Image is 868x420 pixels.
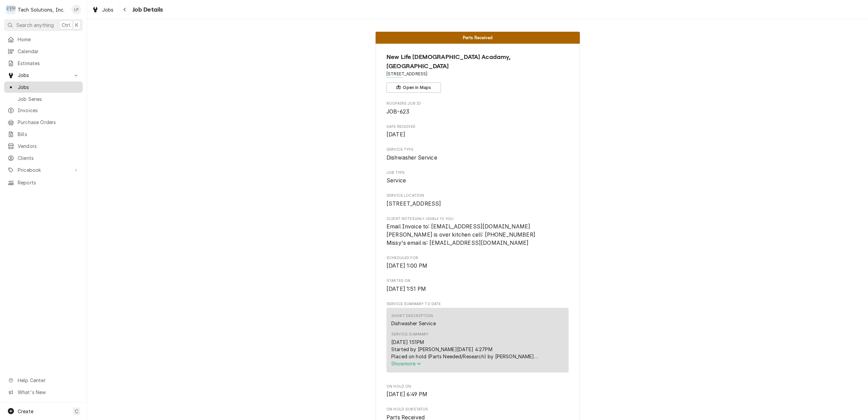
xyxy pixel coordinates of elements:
span: Date Received [386,131,569,139]
span: Scheduled For [386,262,569,270]
span: On Hold SubStatus [386,407,569,412]
span: Client Notes [386,216,569,222]
button: Search anythingCtrlK [4,19,83,31]
a: Invoices [4,105,83,116]
span: Create [18,408,33,414]
div: Lisa Paschal's Avatar [72,5,81,14]
span: Email Invoice to: [EMAIL_ADDRESS][DOMAIN_NAME] [PERSON_NAME] is over kitchen cell: [PHONE_NUMBER]... [386,223,535,246]
span: What's New [18,389,79,396]
div: Short Description [391,313,433,319]
a: Go to What's New [4,387,83,398]
div: Status [376,32,580,44]
span: Jobs [102,6,114,13]
div: Tech Solutions, Inc. [18,6,64,13]
span: Service Location [386,193,569,198]
button: Navigate back [120,4,130,15]
span: Help Center [18,377,79,384]
span: Parts Received [463,35,492,40]
div: Client Information [386,52,569,93]
div: Started On [386,278,569,293]
span: [DATE] 6:49 PM [386,391,427,397]
a: Bills [4,129,83,140]
a: Home [4,34,83,45]
span: Roopairs Job ID [386,108,569,116]
span: Pricebook [18,166,69,174]
div: Roopairs Job ID [386,101,569,116]
span: Name [386,52,569,71]
div: Service Location [386,193,569,208]
span: Job Details [130,5,163,14]
a: Jobs [89,4,116,15]
span: JOB-623 [386,108,409,115]
div: T [6,5,16,14]
span: Service [386,177,406,184]
span: Job Type [386,177,569,185]
span: On Hold On [386,390,569,399]
span: Address [386,71,569,77]
span: K [75,21,78,29]
span: Job Type [386,170,569,176]
div: Date Received [386,124,569,139]
span: Reports [18,179,79,186]
span: [STREET_ADDRESS] [386,200,441,207]
span: Roopairs Job ID [386,101,569,106]
span: Job Series [18,95,79,103]
span: Dishwasher Service [386,154,437,161]
a: Purchase Orders [4,117,83,128]
span: Jobs [18,84,79,91]
span: Calendar [18,48,79,55]
span: Estimates [18,60,79,67]
div: Scheduled For [386,255,569,270]
div: On Hold On [386,384,569,399]
div: Service Summary [391,332,428,337]
div: Tech Solutions, Inc.'s Avatar [6,5,16,14]
div: [DATE] 1:51PM Started by [PERSON_NAME][DATE] 4:27PM Placed on hold (Parts Needed/Research) by [PE... [391,339,564,360]
div: Job Type [386,170,569,185]
button: Open in Maps [386,82,441,93]
span: On Hold On [386,384,569,389]
span: Purchase Orders [18,119,79,126]
span: (Only Visible to You) [415,217,453,221]
span: Bills [18,131,79,138]
div: [object Object] [386,216,569,247]
span: Service Type [386,147,569,152]
div: Dishwasher Service [391,320,436,327]
a: Job Series [4,93,83,105]
span: Service Location [386,200,569,208]
span: Show more [391,361,421,366]
a: Clients [4,152,83,164]
a: Vendors [4,140,83,152]
a: Reports [4,177,83,188]
button: Showmore [391,360,564,367]
span: Service Type [386,154,569,162]
span: C [75,408,78,415]
a: Go to Pricebook [4,164,83,176]
span: Service Summary To Date [386,301,569,307]
div: LP [72,5,81,14]
span: Invoices [18,107,79,114]
div: Service Type [386,147,569,162]
div: Service Summary [386,308,569,375]
span: [DATE] [386,131,405,138]
span: Scheduled For [386,255,569,261]
span: [object Object] [386,223,569,247]
span: Date Received [386,124,569,130]
span: Started On [386,285,569,293]
a: Estimates [4,58,83,69]
span: Vendors [18,142,79,150]
span: [DATE] 1:00 PM [386,262,427,269]
span: Started On [386,278,569,284]
a: Jobs [4,81,83,93]
span: Clients [18,154,79,162]
span: Home [18,36,79,43]
a: Go to Help Center [4,375,83,386]
span: Search anything [16,21,54,29]
span: Jobs [18,72,69,79]
a: Calendar [4,46,83,57]
span: Ctrl [62,21,70,29]
span: [DATE] 1:51 PM [386,286,426,292]
a: Go to Jobs [4,70,83,81]
div: Service Summary To Date [386,301,569,376]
